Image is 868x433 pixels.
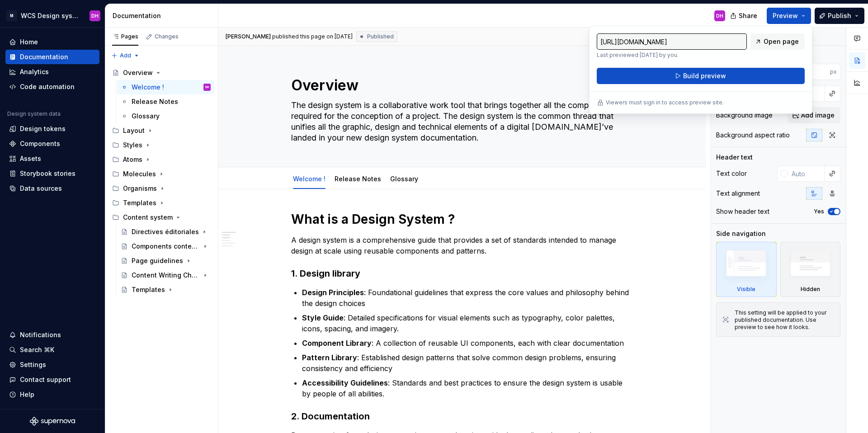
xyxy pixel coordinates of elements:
[716,242,777,297] div: Visible
[117,225,214,239] a: Directives éditoriales
[20,375,71,384] div: Contact support
[117,80,214,94] a: Welcome !DH
[2,6,103,25] button: MWCS Design systemDH
[291,267,633,280] h3: 1. Design library
[108,167,214,181] div: Molecules
[289,75,631,96] textarea: Overview
[123,155,142,164] div: Atoms
[5,35,99,49] a: Home
[597,52,747,59] p: Last previewed [DATE] by you.
[5,136,99,151] a: Components
[716,189,760,198] div: Text alignment
[5,80,99,94] a: Code automation
[5,372,99,387] button: Contact support
[606,99,724,106] p: Viewers must sign in to access preview site.
[7,110,61,118] div: Design system data
[815,8,864,24] button: Publish
[726,8,763,24] button: Share
[123,68,153,77] div: Overview
[132,242,200,251] div: Components content guidelines
[302,353,357,362] strong: Pattern Library
[291,235,633,256] p: A design system is a comprehensive guide that provides a set of standards intended to manage desi...
[20,345,54,354] div: Search ⌘K
[272,33,353,40] div: published this page on [DATE]
[132,227,199,236] div: Directives éditoriales
[302,338,633,348] p: : A collection of reusable UI components, each with clear documentation
[737,286,755,293] div: Visible
[750,33,805,50] a: Open page
[716,207,769,216] div: Show header text
[289,98,631,145] textarea: The design system is a collaborative work tool that brings together all the components required f...
[20,38,38,47] div: Home
[6,10,17,21] div: M
[120,52,131,59] span: Add
[91,12,99,19] div: DH
[117,268,214,282] a: Content Writing Checklists
[20,52,68,61] div: Documentation
[331,169,385,188] div: Release Notes
[123,184,157,193] div: Organisms
[716,131,790,140] div: Background aspect ratio
[108,196,214,210] div: Templates
[814,208,824,215] label: Yes
[293,175,325,183] a: Welcome !
[5,122,99,136] a: Design tokens
[5,181,99,196] a: Data sources
[108,210,214,225] div: Content system
[5,50,99,64] a: Documentation
[21,11,79,20] div: WCS Design system
[5,151,99,166] a: Assets
[5,358,99,372] a: Settings
[108,66,214,297] div: Page tree
[20,184,62,193] div: Data sources
[155,33,179,40] div: Changes
[132,112,160,121] div: Glossary
[108,181,214,196] div: Organisms
[302,377,633,399] p: : Standards and best practices to ensure the design system is usable by people of all abilities.
[20,390,34,399] div: Help
[20,154,41,163] div: Assets
[108,66,214,80] a: Overview
[773,11,798,20] span: Preview
[113,11,214,20] div: Documentation
[20,330,61,339] div: Notifications
[123,213,173,222] div: Content system
[30,417,75,426] a: Supernova Logo
[390,175,418,183] a: Glossary
[716,169,747,178] div: Text color
[302,312,633,334] p: : Detailed specifications for visual elements such as typography, color palettes, icons, spacing,...
[117,282,214,297] a: Templates
[716,111,773,120] div: Background image
[387,169,422,188] div: Glossary
[20,360,46,369] div: Settings
[801,286,820,293] div: Hidden
[335,175,381,183] a: Release Notes
[108,138,214,152] div: Styles
[716,229,766,238] div: Side navigation
[117,94,214,109] a: Release Notes
[302,378,388,387] strong: Accessibility Guidelines
[5,65,99,79] a: Analytics
[117,109,214,123] a: Glossary
[828,11,851,20] span: Publish
[5,343,99,357] button: Search ⌘K
[5,387,99,402] button: Help
[291,410,633,423] h3: 2. Documentation
[302,313,344,322] strong: Style Guide
[780,242,841,297] div: Hidden
[132,256,183,265] div: Page guidelines
[20,82,75,91] div: Code automation
[683,71,726,80] span: Build preview
[788,107,840,123] button: Add image
[132,97,178,106] div: Release Notes
[597,68,805,84] button: Build preview
[226,33,271,40] span: [PERSON_NAME]
[5,328,99,342] button: Notifications
[132,285,165,294] div: Templates
[289,169,329,188] div: Welcome !
[132,271,200,280] div: Content Writing Checklists
[123,141,142,150] div: Styles
[205,83,209,92] div: DH
[20,124,66,133] div: Design tokens
[20,139,60,148] div: Components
